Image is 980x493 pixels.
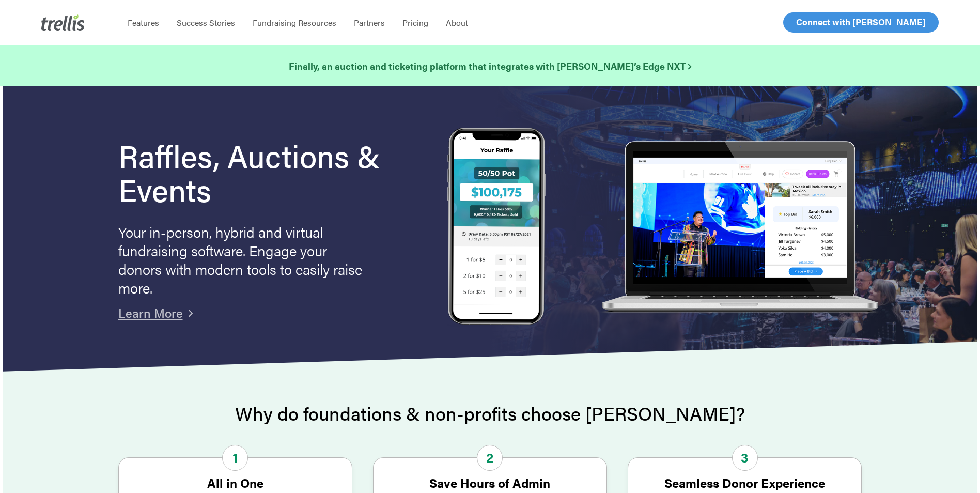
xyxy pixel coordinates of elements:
[354,17,385,28] span: Partners
[289,59,691,72] strong: Finally, an auction and ticketing platform that integrates with [PERSON_NAME]’s Edge NXT
[664,474,825,491] strong: Seamless Donor Experience
[118,403,862,424] h2: Why do foundations & non-profits choose [PERSON_NAME]?
[118,138,409,206] h1: Raffles, Auctions & Events
[168,18,244,28] a: Success Stories
[118,304,183,321] a: Learn More
[222,445,248,471] span: 1
[402,17,428,28] span: Pricing
[128,17,159,28] span: Features
[394,18,437,28] a: Pricing
[732,445,758,471] span: 3
[253,17,336,28] span: Fundraising Resources
[447,128,546,328] img: Trellis Raffles, Auctions and Event Fundraising
[783,12,939,33] a: Connect with [PERSON_NAME]
[796,16,926,28] span: Connect with [PERSON_NAME]
[437,18,477,28] a: About
[477,445,503,471] span: 2
[345,18,394,28] a: Partners
[596,141,882,314] img: rafflelaptop_mac_optim.png
[118,222,366,297] p: Your in-person, hybrid and virtual fundraising software. Engage your donors with modern tools to ...
[289,59,691,73] a: Finally, an auction and ticketing platform that integrates with [PERSON_NAME]’s Edge NXT
[429,474,550,491] strong: Save Hours of Admin
[207,474,263,491] strong: All in One
[446,17,468,28] span: About
[119,18,168,28] a: Features
[41,14,85,31] img: Trellis
[244,18,345,28] a: Fundraising Resources
[177,17,235,28] span: Success Stories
